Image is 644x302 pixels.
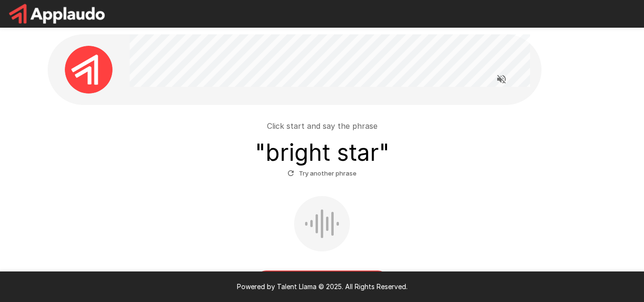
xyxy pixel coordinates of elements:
[65,46,112,94] img: applaudo_avatar.png
[267,120,378,132] p: Click start and say the phrase
[255,139,389,166] h3: " bright star "
[492,70,511,89] button: Read questions aloud
[285,166,359,181] button: Try another phrase
[256,271,388,290] button: Start Microphone Test
[11,282,633,292] p: Powered by Talent Llama © 2025. All Rights Reserved.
